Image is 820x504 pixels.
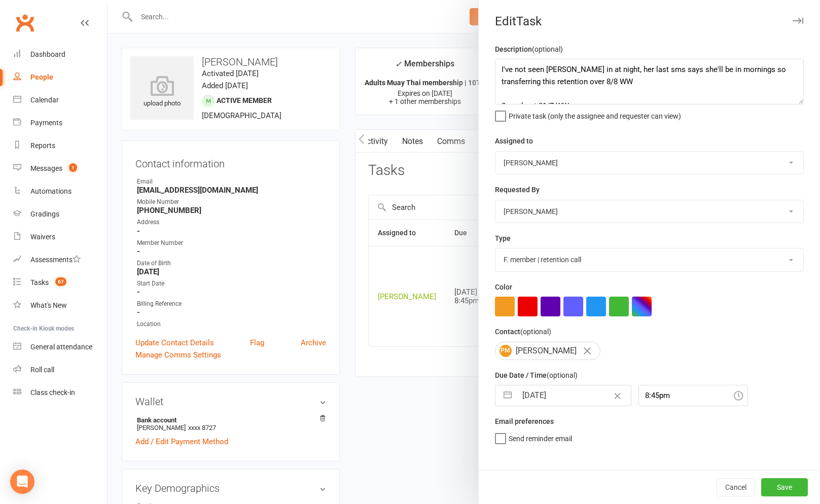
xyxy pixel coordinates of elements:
a: Class kiosk mode [13,381,107,404]
a: Messages 1 [13,157,107,180]
div: Waivers [30,233,55,241]
div: Payments [30,119,62,127]
div: Reports [30,141,55,150]
span: Send reminder email [509,431,572,443]
a: General attendance kiosk mode [13,336,107,358]
a: Clubworx [12,10,38,35]
div: Open Intercom Messenger [10,470,34,494]
div: [PERSON_NAME] [495,342,600,360]
label: Color [495,281,512,293]
div: Messages [30,164,62,172]
label: Contact [495,326,551,337]
a: Calendar [13,89,107,112]
div: Assessments [30,256,81,264]
a: Tasks 67 [13,271,107,294]
a: Waivers [13,226,107,248]
label: Type [495,233,511,244]
small: (optional) [532,45,563,53]
label: Requested By [495,184,540,195]
div: Dashboard [30,50,65,58]
label: Description [495,44,563,55]
div: Class check-in [30,388,75,397]
a: Dashboard [13,43,107,66]
div: Automations [30,187,72,195]
label: Email preferences [495,416,554,427]
div: People [30,73,53,81]
a: Assessments [13,248,107,271]
a: Automations [13,180,107,203]
small: (optional) [520,328,551,336]
label: Assigned to [495,135,533,147]
span: 67 [55,277,66,286]
div: Roll call [30,366,54,374]
button: Clear Date [609,386,626,405]
a: People [13,66,107,89]
div: Edit Task [479,14,820,28]
span: PM [500,345,512,357]
div: Calendar [30,96,59,104]
a: Roll call [13,358,107,381]
span: 1 [69,163,77,172]
button: Save [761,478,808,496]
div: General attendance [30,343,92,351]
a: Payments [13,112,107,134]
a: Gradings [13,203,107,226]
a: What's New [13,294,107,317]
textarea: I've not seen [PERSON_NAME] in at night, her last sms says she'll be in mornings so transferring ... [495,59,804,104]
label: Due Date / Time [495,370,578,381]
div: Gradings [30,210,59,218]
small: (optional) [547,371,578,379]
div: What's New [30,301,67,309]
span: Private task (only the assignee and requester can view) [509,109,681,120]
a: Reports [13,134,107,157]
div: Tasks [30,278,49,286]
button: Cancel [717,478,755,496]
